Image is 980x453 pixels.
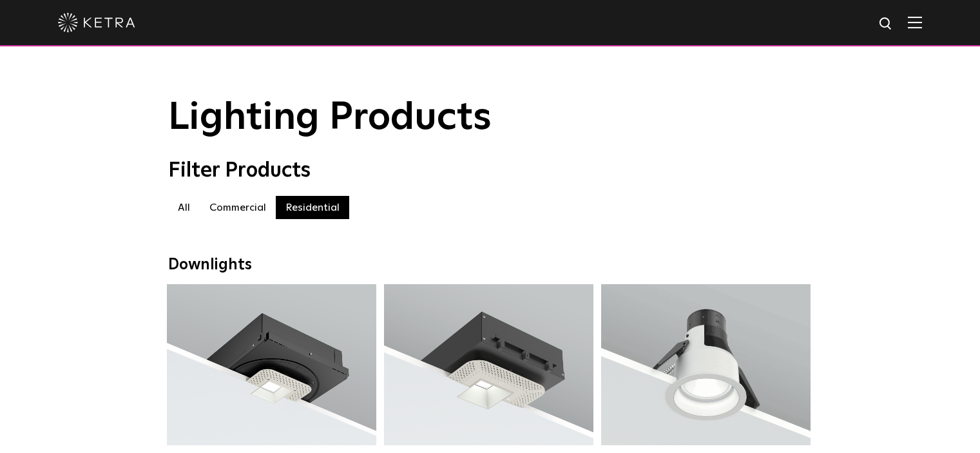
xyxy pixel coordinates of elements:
[168,196,200,219] label: All
[168,159,812,183] div: Filter Products
[878,16,894,32] img: search icon
[58,13,135,32] img: ketra-logo-2019-white
[276,196,349,219] label: Residential
[168,99,492,137] span: Lighting Products
[908,16,922,28] img: Hamburger%20Nav.svg
[200,196,276,219] label: Commercial
[168,256,812,275] div: Downlights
